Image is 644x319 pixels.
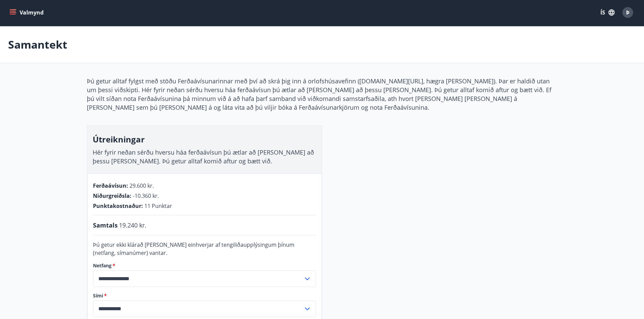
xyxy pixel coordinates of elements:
[93,148,314,165] span: Hér fyrir neðan sérðu hversu háa ferðaávísun þú ætlar að [PERSON_NAME] að þessu [PERSON_NAME]. Þú...
[8,6,46,19] button: menu
[93,292,316,299] label: Sími
[597,6,618,19] button: ÍS
[8,37,67,52] p: Samantekt
[93,262,316,269] label: Netfang
[93,202,143,210] span: Punktakostnaður :
[129,182,154,189] span: 29.600 kr.
[87,77,557,112] p: Þú getur alltaf fylgst með stöðu Ferðaávísunarinnar með því að skrá þig inn á orlofshúsavefinn ([...
[626,9,629,16] span: Þ
[144,202,172,210] span: 11 Punktar
[620,4,636,21] button: Þ
[93,221,118,230] span: Samtals
[93,134,316,145] h3: Útreikningar
[93,241,294,257] span: Þú getur ekki klárað [PERSON_NAME] einhverjar af tengiliðaupplýsingum þínum (netfang, símanúmer) ...
[93,192,132,200] span: Niðurgreiðsla :
[93,182,128,189] span: Ferðaávísun :
[119,221,146,230] span: 19.240 kr.
[133,192,159,200] span: -10.360 kr.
